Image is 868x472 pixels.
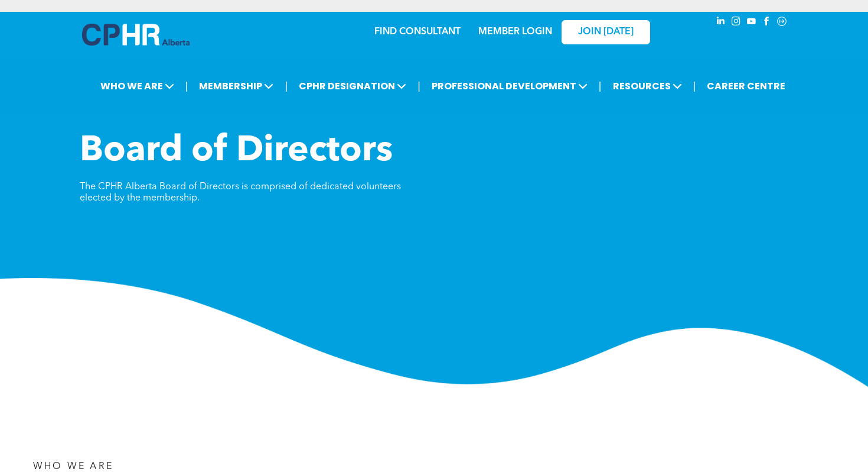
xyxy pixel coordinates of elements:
[185,74,188,98] li: |
[33,462,113,471] span: WHO WE ARE
[703,75,789,97] a: CAREER CENTRE
[374,27,461,37] a: FIND CONSULTANT
[714,15,727,31] a: linkedin
[693,74,696,98] li: |
[729,15,742,31] a: instagram
[760,15,773,31] a: facebook
[82,24,190,46] img: A blue and white logo for cp alberta
[428,75,591,97] span: PROFESSIONAL DEVELOPMENT
[599,74,602,98] li: |
[417,74,420,98] li: |
[775,15,788,31] a: Social network
[195,75,277,97] span: MEMBERSHIP
[578,27,634,38] span: JOIN [DATE]
[609,75,686,97] span: RESOURCES
[562,20,650,44] a: JOIN [DATE]
[478,27,552,37] a: MEMBER LOGIN
[745,15,758,31] a: youtube
[80,182,401,203] span: The CPHR Alberta Board of Directors is comprised of dedicated volunteers elected by the membership.
[97,75,178,97] span: WHO WE ARE
[295,75,410,97] span: CPHR DESIGNATION
[285,74,288,98] li: |
[80,134,393,169] span: Board of Directors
